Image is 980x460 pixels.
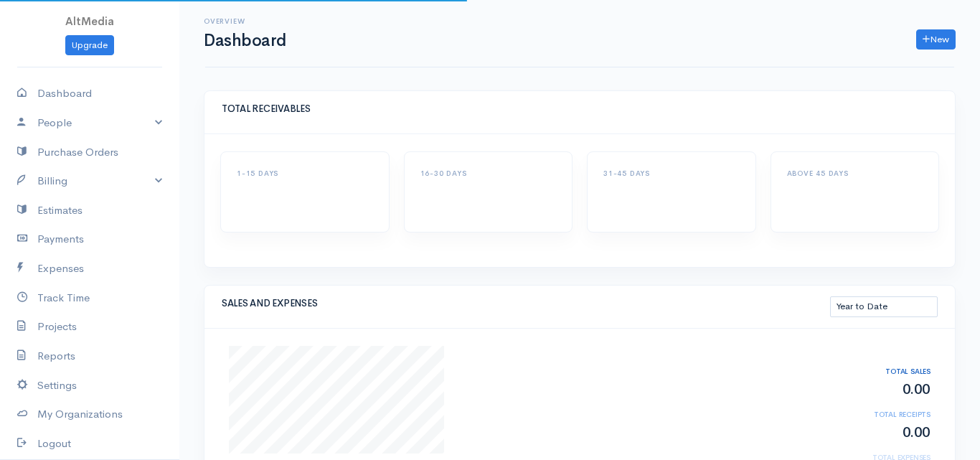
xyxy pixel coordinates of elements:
h2: 0.00 [826,425,930,441]
h1: Dashboard [204,32,286,50]
h5: SALES AND EXPENSES [222,299,830,309]
h6: Overview [204,17,286,25]
h6: TOTAL RECEIPTS [826,410,930,418]
a: Upgrade [65,35,114,56]
a: New [916,29,956,50]
h6: ABOVE 45 DAYS [787,169,923,177]
h6: 1-15 DAYS [237,169,373,177]
span: AltMedia [65,14,114,28]
h6: 31-45 DAYS [603,169,740,177]
h5: TOTAL RECEIVABLES [222,104,938,114]
h6: 16-30 DAYS [420,169,557,177]
h6: TOTAL SALES [826,367,930,375]
h2: 0.00 [826,382,930,398]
